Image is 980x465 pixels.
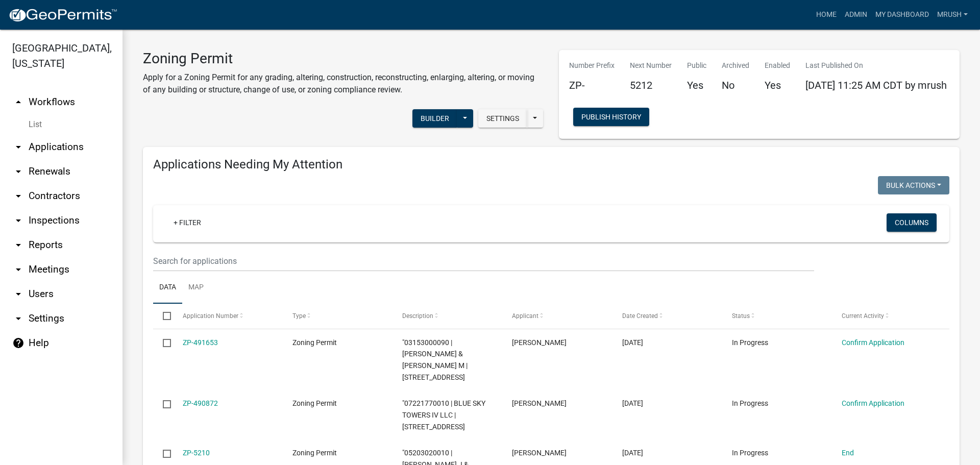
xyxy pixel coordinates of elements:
[183,399,218,407] a: ZP-490872
[393,304,502,328] datatable-header-cell: Description
[183,449,210,457] a: ZP-5210
[512,338,567,347] span: Andrew Steenblock
[402,399,485,431] span: "07221770010 | BLUE SKY TOWERS IV LLC | 16400 34TH ST SE
[12,263,24,276] i: arrow_drop_down
[573,108,649,126] button: Publish History
[887,213,937,232] button: Columns
[412,109,457,128] button: Builder
[722,304,832,328] datatable-header-cell: Status
[765,79,790,91] h5: Yes
[812,5,841,25] a: Home
[622,399,643,407] span: 10/10/2025
[512,312,538,320] span: Applicant
[153,304,173,328] datatable-header-cell: Select
[292,338,337,347] span: Zoning Permit
[732,449,768,457] span: In Progress
[153,272,182,304] a: Data
[765,60,790,71] p: Enabled
[153,251,814,272] input: Search for applications
[687,60,706,71] p: Public
[12,337,24,349] i: help
[153,157,949,172] h4: Applications Needing My Attention
[842,449,854,457] a: End
[933,5,972,25] a: MRush
[12,96,24,108] i: arrow_drop_up
[805,60,947,71] p: Last Published On
[402,338,468,381] span: "03153000090 | STEENBLOCK ANDREW P & TWYLA M | 16432 310TH ST
[283,304,393,328] datatable-header-cell: Type
[622,338,643,347] span: 10/13/2025
[871,5,933,25] a: My Dashboard
[478,109,527,128] button: Settings
[622,312,658,320] span: Date Created
[143,71,544,96] p: Apply for a Zoning Permit for any grading, altering, construction, reconstructing, enlarging, alt...
[732,338,768,347] span: In Progress
[841,5,871,25] a: Admin
[183,312,238,320] span: Application Number
[173,304,282,328] datatable-header-cell: Application Number
[502,304,612,328] datatable-header-cell: Applicant
[732,312,750,320] span: Status
[183,338,218,347] a: ZP-491653
[732,399,768,407] span: In Progress
[842,338,904,347] a: Confirm Application
[569,79,615,91] h5: ZP-
[292,399,337,407] span: Zoning Permit
[842,399,904,407] a: Confirm Application
[622,449,643,457] span: 10/06/2025
[12,288,24,300] i: arrow_drop_down
[687,79,706,91] h5: Yes
[165,213,209,232] a: + Filter
[805,79,947,91] span: [DATE] 11:25 AM CDT by mrush
[292,449,337,457] span: Zoning Permit
[182,272,210,304] a: Map
[573,114,649,122] wm-modal-confirm: Workflow Publish History
[292,312,306,320] span: Type
[12,165,24,178] i: arrow_drop_down
[512,449,567,457] span: Edward
[842,312,884,320] span: Current Activity
[12,141,24,153] i: arrow_drop_down
[12,312,24,325] i: arrow_drop_down
[630,79,672,91] h5: 5212
[143,50,544,67] h3: Zoning Permit
[512,399,567,407] span: Chelle Eischens
[12,190,24,202] i: arrow_drop_down
[402,312,433,320] span: Description
[722,60,749,71] p: Archived
[722,79,749,91] h5: No
[569,60,615,71] p: Number Prefix
[612,304,722,328] datatable-header-cell: Date Created
[832,304,942,328] datatable-header-cell: Current Activity
[12,214,24,227] i: arrow_drop_down
[12,239,24,251] i: arrow_drop_down
[878,176,949,194] button: Bulk Actions
[630,60,672,71] p: Next Number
